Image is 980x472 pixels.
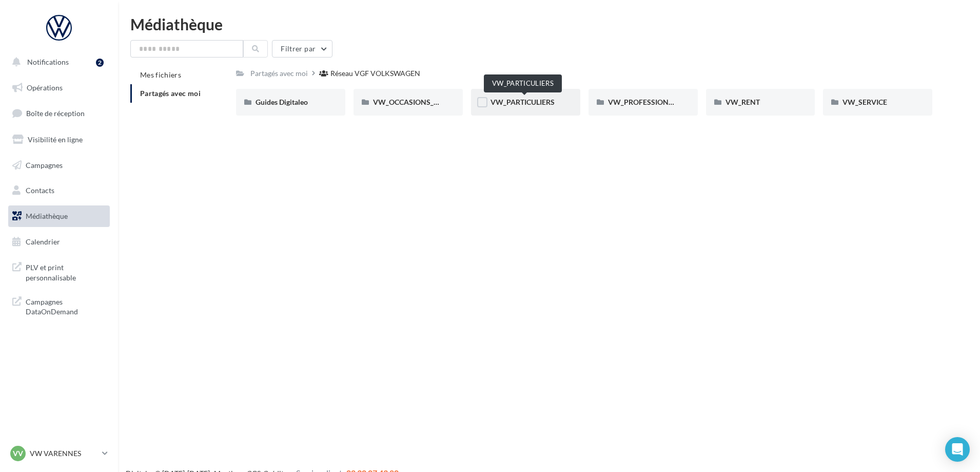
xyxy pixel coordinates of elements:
[13,448,23,459] span: VV
[484,74,562,92] div: VW_PARTICULIERS
[26,186,54,195] span: Contacts
[30,448,98,459] p: VW VARENNES
[6,291,112,321] a: Campagnes DataOnDemand
[130,16,968,32] div: Médiathèque
[140,89,201,98] span: Partagés avec moi
[26,295,106,317] span: Campagnes DataOnDemand
[27,58,69,66] span: Notifications
[26,109,85,118] span: Boîte de réception
[6,180,112,201] a: Contacts
[373,98,474,106] span: VW_OCCASIONS_GARANTIES
[272,40,332,58] button: Filtrer par
[140,70,181,79] span: Mes fichiers
[726,98,760,106] span: VW_RENT
[330,68,420,79] div: Réseau VGF VOLKSWAGEN
[491,98,555,106] span: VW_PARTICULIERS
[8,444,110,463] a: VV VW VARENNES
[26,260,106,282] span: PLV et print personnalisable
[96,59,104,67] div: 2
[28,135,83,144] span: Visibilité en ligne
[256,98,308,106] span: Guides Digitaleo
[27,83,63,92] span: Opérations
[6,51,108,73] button: Notifications 2
[945,437,970,462] div: Open Intercom Messenger
[26,160,63,169] span: Campagnes
[250,68,308,79] div: Partagés avec moi
[26,212,68,220] span: Médiathèque
[6,155,112,176] a: Campagnes
[842,98,887,106] span: VW_SERVICE
[6,129,112,150] a: Visibilité en ligne
[6,77,112,99] a: Opérations
[6,205,112,227] a: Médiathèque
[6,231,112,253] a: Calendrier
[6,102,112,124] a: Boîte de réception
[6,256,112,287] a: PLV et print personnalisable
[26,237,60,246] span: Calendrier
[608,98,686,106] span: VW_PROFESSIONNELS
